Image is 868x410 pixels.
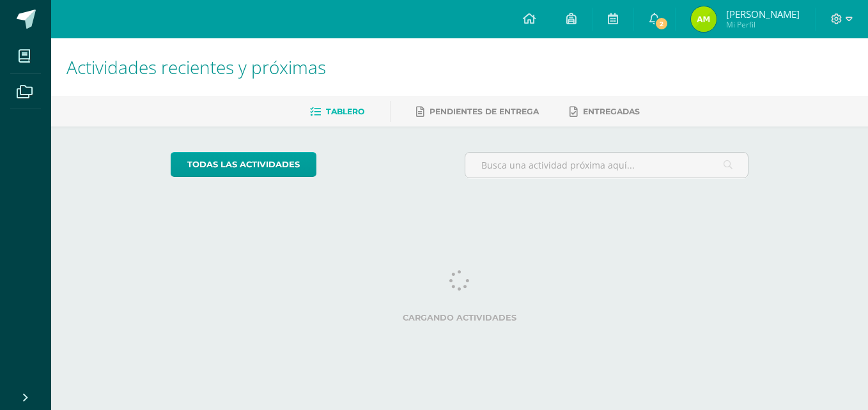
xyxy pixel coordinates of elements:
[430,107,539,116] span: Pendientes de entrega
[570,102,640,122] a: Entregadas
[726,8,800,20] span: [PERSON_NAME]
[416,102,539,122] a: Pendientes de entrega
[171,152,316,177] a: todas las Actividades
[66,55,326,79] span: Actividades recientes y próximas
[691,6,717,32] img: 9dfef7551d4ccda91457c169b8247c28.png
[655,17,669,31] span: 2
[726,19,800,30] span: Mi Perfil
[465,153,748,178] input: Busca una actividad próxima aquí...
[171,313,749,323] label: Cargando actividades
[310,102,364,122] a: Tablero
[583,107,640,116] span: Entregadas
[326,107,364,116] span: Tablero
